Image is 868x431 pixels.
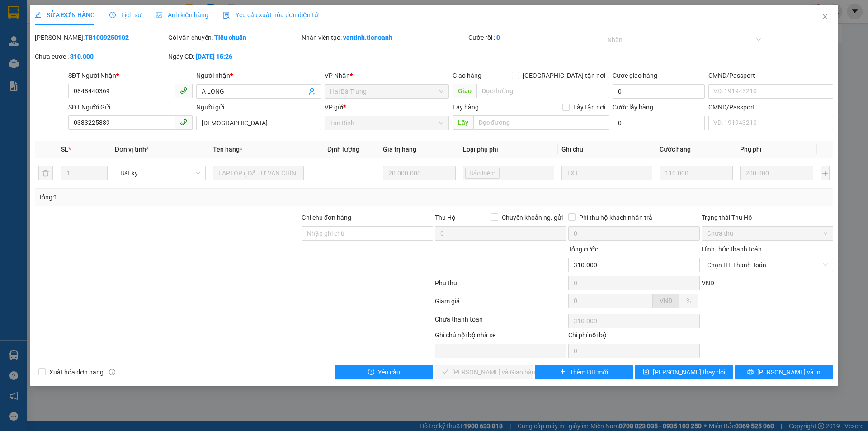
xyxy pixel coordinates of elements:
span: Chưa thu [707,227,828,240]
span: Chuyển khoản ng. gửi [498,213,566,223]
span: Lấy tận nơi [570,102,609,112]
span: VP Nhận [325,72,350,79]
span: [PERSON_NAME] thay đổi [653,367,725,377]
span: close [821,13,829,20]
button: printer[PERSON_NAME] và In [735,365,833,379]
th: Ghi chú [558,141,656,158]
div: CMND/Passport [708,102,833,112]
div: Phụ thu [434,278,567,294]
div: Người gửi [196,102,321,112]
img: icon [223,12,230,19]
span: Tên hàng [213,146,242,153]
span: SỬA ĐƠN HÀNG [35,11,95,19]
span: Ảnh kiện hàng [156,11,208,19]
div: VP gửi [325,102,449,112]
span: Xuất hóa đơn hàng [46,367,107,377]
div: CMND/Passport [708,71,833,81]
span: Bất kỳ [120,166,200,180]
button: plusThêm ĐH mới [535,365,633,379]
span: Lấy hàng [453,104,479,111]
div: Người nhận [196,71,321,81]
div: SĐT Người Nhận [68,71,193,81]
input: Cước lấy hàng [613,116,705,130]
label: Ghi chú đơn hàng [302,214,351,221]
span: user-add [308,88,316,95]
button: exclamation-circleYêu cầu [335,365,433,379]
span: Bảo hiểm [469,168,495,178]
div: Trạng thái Thu Hộ [702,213,833,223]
b: [DATE] 15:26 [196,53,232,60]
span: SL [61,146,68,153]
input: 0 [660,166,733,180]
span: VND [660,297,672,304]
div: Chi phí nội bộ [568,330,700,344]
span: [PERSON_NAME] và In [757,367,821,377]
span: Giá trị hàng [383,146,416,153]
span: printer [747,369,754,376]
button: save[PERSON_NAME] thay đổi [635,365,733,379]
span: picture [156,12,162,18]
span: plus [560,369,566,376]
span: VND [702,279,714,287]
div: Tổng: 1 [38,192,335,202]
div: Cước rồi : [468,33,600,43]
span: phone [180,118,187,126]
div: Chưa thanh toán [434,314,567,330]
th: Loại phụ phí [459,141,557,158]
b: 310.000 [70,53,94,60]
div: Chưa cước : [35,52,166,62]
div: Giảm giá [434,296,567,312]
span: exclamation-circle [368,369,374,376]
div: Nhân viên tạo: [302,33,467,43]
div: Ngày GD: [168,52,300,62]
span: clock-circle [109,12,116,18]
button: Close [812,5,838,30]
div: Ghi chú nội bộ nhà xe [435,330,566,344]
span: Giao hàng [453,72,481,79]
span: edit [35,12,41,18]
button: check[PERSON_NAME] và Giao hàng [435,365,533,379]
input: Ghi Chú [561,166,652,180]
span: Tân Bình [330,116,443,130]
span: Thu Hộ [435,214,456,221]
b: 0 [496,34,500,41]
b: TB1009250102 [85,34,129,41]
span: Yêu cầu xuất hóa đơn điện tử [223,11,318,19]
span: Đơn vị tính [115,146,149,153]
input: Ghi chú đơn hàng [302,226,433,241]
span: Phụ phí [740,146,762,153]
input: 0 [383,166,456,180]
span: phone [180,87,187,94]
input: VD: Bàn, Ghế [213,166,304,180]
span: [GEOGRAPHIC_DATA] tận nơi [519,71,609,81]
span: Hai Bà Trưng [330,85,443,98]
span: Lấy [453,115,473,130]
button: plus [821,166,830,180]
b: vantinh.tienoanh [343,34,392,41]
input: Dọc đường [473,115,609,130]
span: Cước hàng [660,146,691,153]
div: Gói vận chuyển: [168,33,300,43]
div: SĐT Người Gửi [68,102,193,112]
span: Giao [453,84,476,98]
button: delete [38,166,53,180]
div: [PERSON_NAME]: [35,33,166,43]
span: Chọn HT Thanh Toán [707,258,828,272]
span: Định lượng [327,146,359,153]
b: Tiêu chuẩn [214,34,246,41]
span: % [686,297,691,304]
input: Dọc đường [476,84,609,98]
span: save [643,369,649,376]
label: Hình thức thanh toán [702,246,762,253]
span: Phí thu hộ khách nhận trả [576,213,656,223]
span: Tổng cước [568,246,598,253]
label: Cước giao hàng [613,72,657,79]
input: Cước giao hàng [613,84,705,99]
span: Lịch sử [109,11,142,19]
span: Bảo hiểm [465,168,500,179]
span: Yêu cầu [378,367,400,377]
span: Thêm ĐH mới [570,367,608,377]
label: Cước lấy hàng [613,104,653,111]
span: info-circle [109,369,115,375]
